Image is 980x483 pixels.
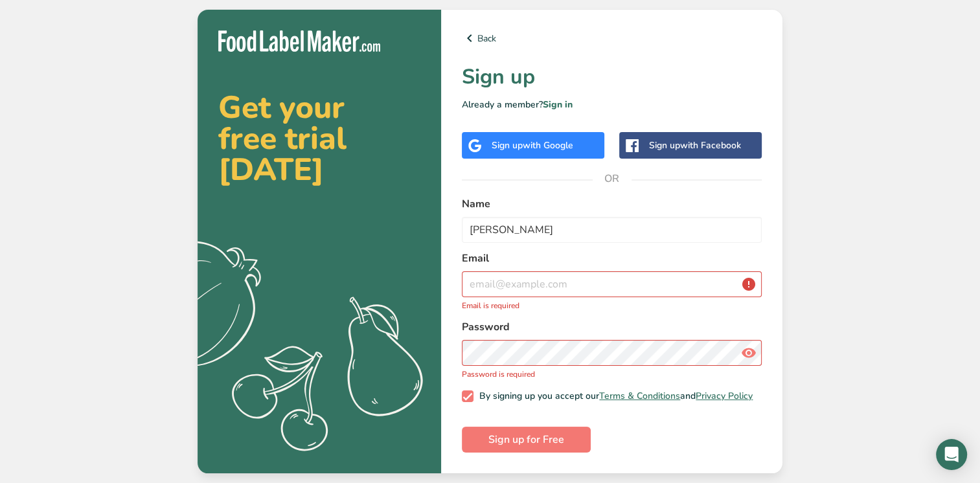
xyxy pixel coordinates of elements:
[218,30,380,52] img: Food Label Maker
[593,159,632,198] span: OR
[462,98,762,111] p: Already a member?
[462,30,762,46] a: Back
[492,139,573,152] div: Sign up
[462,300,762,311] p: Email is required
[462,196,762,212] label: Name
[462,62,762,93] h1: Sign up
[523,139,573,152] span: with Google
[462,271,762,297] input: email@example.com
[696,390,753,402] a: Privacy Policy
[649,139,741,152] div: Sign up
[936,439,967,470] div: Open Intercom Messenger
[488,432,564,447] span: Sign up for Free
[543,98,573,111] a: Sign in
[462,368,762,380] p: Password is required
[462,427,591,453] button: Sign up for Free
[473,390,753,402] span: By signing up you accept our and
[462,217,762,243] input: John Doe
[218,92,420,185] h2: Get your free trial [DATE]
[462,251,762,266] label: Email
[680,139,741,152] span: with Facebook
[599,390,680,402] a: Terms & Conditions
[462,319,762,335] label: Password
